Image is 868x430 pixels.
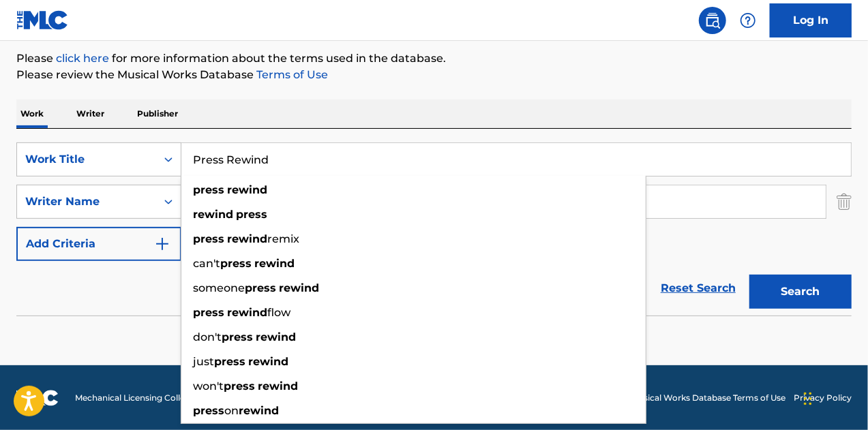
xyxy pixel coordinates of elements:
[16,67,852,83] p: Please review the Musical Works Database
[267,232,299,245] span: remix
[193,232,224,245] strong: press
[227,306,267,319] strong: rewind
[222,331,253,343] strong: press
[16,390,59,406] img: logo
[256,331,296,343] strong: rewind
[279,281,319,294] strong: rewind
[224,404,239,417] span: on
[704,12,721,29] img: search
[25,194,148,210] div: Writer Name
[193,257,220,270] span: can't
[214,355,245,368] strong: press
[770,3,852,37] a: Log In
[236,208,267,221] strong: press
[220,257,252,270] strong: press
[239,404,279,417] strong: rewind
[245,281,276,294] strong: press
[740,12,756,29] img: help
[227,183,267,196] strong: rewind
[193,281,245,294] span: someone
[749,275,852,309] button: Search
[837,185,852,219] img: Delete Criterion
[734,7,762,34] div: Help
[254,257,295,270] strong: rewind
[193,208,233,221] strong: rewind
[16,142,852,316] form: Search Form
[193,380,224,393] span: won't
[699,7,726,34] a: Public Search
[16,10,69,30] img: MLC Logo
[75,392,233,404] span: Mechanical Licensing Collective © 2025
[258,380,298,393] strong: rewind
[248,355,288,368] strong: rewind
[193,404,224,417] strong: press
[804,378,812,419] div: Drag
[56,52,109,65] a: click here
[193,355,214,368] span: just
[16,227,181,261] button: Add Criteria
[154,236,170,252] img: 9d2ae6d4665cec9f34b9.svg
[133,99,182,128] p: Publisher
[25,151,148,168] div: Work Title
[631,392,785,404] a: Musical Works Database Terms of Use
[654,273,743,303] a: Reset Search
[227,232,267,245] strong: rewind
[224,380,255,393] strong: press
[193,306,224,319] strong: press
[72,99,108,128] p: Writer
[794,392,852,404] a: Privacy Policy
[193,183,224,196] strong: press
[193,331,222,343] span: don't
[267,306,290,319] span: flow
[16,50,852,67] p: Please for more information about the terms used in the database.
[16,99,48,128] p: Work
[254,68,328,81] a: Terms of Use
[800,365,868,430] iframe: Chat Widget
